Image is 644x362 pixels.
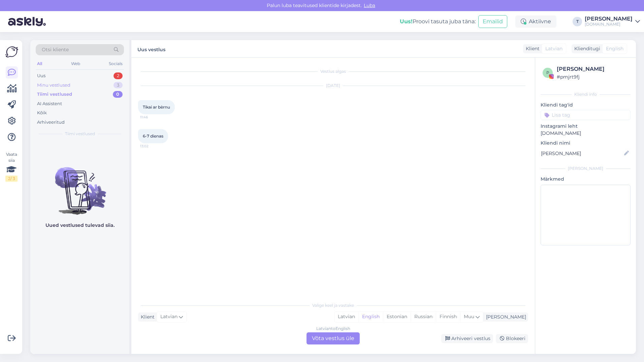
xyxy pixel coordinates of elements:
[30,155,129,216] img: No chats
[160,313,178,321] span: Latvian
[441,334,493,343] div: Arhiveeri vestlus
[573,17,582,26] div: T
[557,65,629,73] div: [PERSON_NAME]
[65,131,95,137] span: Tiimi vestlused
[478,15,507,28] button: Emailid
[541,101,631,109] p: Kliendi tag'id
[42,46,69,53] span: Otsi kliente
[334,312,358,322] div: Latvian
[138,302,528,308] div: Valige keel ja vastake
[585,22,633,27] div: [DOMAIN_NAME]
[436,312,460,322] div: Finnish
[307,332,360,344] div: Võta vestlus üle
[483,313,526,321] div: [PERSON_NAME]
[140,144,165,149] span: 13:02
[358,312,383,322] div: English
[37,91,72,98] div: Tiimi vestlused
[572,45,600,52] div: Klienditugi
[515,16,556,28] div: Aktiivne
[138,68,528,74] div: Vestlus algas
[496,334,528,343] div: Blokeeri
[362,2,377,8] span: Luba
[137,44,165,53] label: Uus vestlus
[5,151,18,182] div: Vaata siia
[114,82,123,89] div: 3
[606,45,623,52] span: English
[138,313,155,321] div: Klient
[541,123,631,130] p: Instagrami leht
[545,45,562,52] span: Latvian
[113,91,123,98] div: 0
[316,326,350,332] div: Latvian to English
[464,313,474,320] span: Muu
[585,16,640,27] a: [PERSON_NAME][DOMAIN_NAME]
[5,46,18,58] img: Askly Logo
[107,59,124,68] div: Socials
[140,115,165,120] span: 11:46
[138,83,528,89] div: [DATE]
[541,140,631,147] p: Kliendi nimi
[541,91,631,97] div: Kliendi info
[541,176,631,183] p: Märkmed
[143,133,163,139] span: 6-7 dienas
[400,18,476,26] div: Proovi tasuta juba täna:
[5,176,18,182] div: 2 / 3
[523,45,540,52] div: Klient
[143,104,170,110] span: Tikai ar bèrnu
[541,165,631,172] div: [PERSON_NAME]
[36,59,43,68] div: All
[557,73,629,81] div: # pmjrt9fj
[37,100,62,107] div: AI Assistent
[546,70,549,75] span: p
[585,16,633,22] div: [PERSON_NAME]
[541,130,631,137] p: [DOMAIN_NAME]
[383,312,411,322] div: Estonian
[70,59,82,68] div: Web
[114,72,123,79] div: 2
[37,119,65,126] div: Arhiveeritud
[37,82,70,89] div: Minu vestlused
[37,72,45,79] div: Uus
[400,18,413,25] b: Uus!
[411,312,436,322] div: Russian
[541,110,631,120] input: Lisa tag
[45,222,115,229] p: Uued vestlused tulevad siia.
[37,110,47,116] div: Kõik
[541,150,623,157] input: Lisa nimi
